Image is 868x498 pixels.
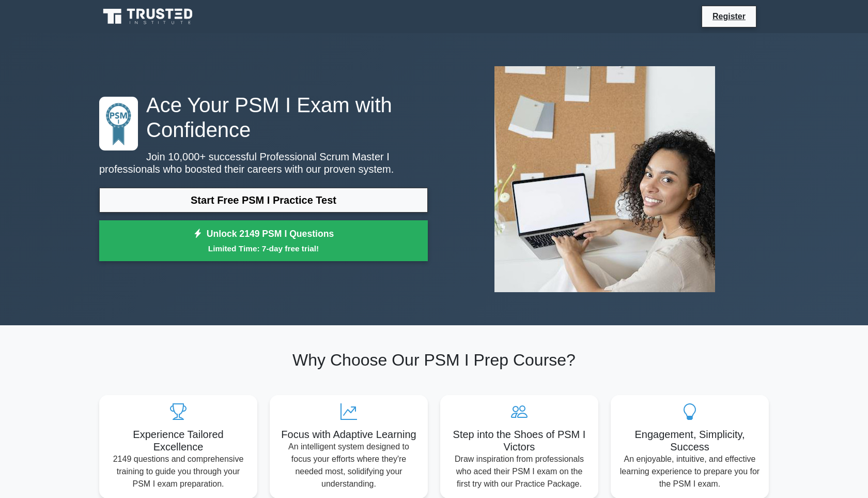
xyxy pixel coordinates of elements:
[99,93,428,142] h1: Ace Your PSM I Exam with Confidence
[278,428,420,441] h5: Focus with Adaptive Learning
[99,220,428,262] a: Unlock 2149 PSM I QuestionsLimited Time: 7-day free trial!
[107,428,249,453] h5: Experience Tailored Excellence
[706,10,752,23] a: Register
[619,453,761,490] p: An enjoyable, intuitive, and effective learning experience to prepare you for the PSM I exam.
[112,243,415,254] small: Limited Time: 7-day free trial!
[448,428,590,453] h5: Step into the Shoes of PSM I Victors
[99,150,428,175] p: Join 10,000+ successful Professional Scrum Master I professionals who boosted their careers with ...
[619,428,761,453] h5: Engagement, Simplicity, Success
[278,441,420,490] p: An intelligent system designed to focus your efforts where they're needed most, solidifying your ...
[448,453,590,490] p: Draw inspiration from professionals who aced their PSM I exam on the first try with our Practice ...
[107,453,249,490] p: 2149 questions and comprehensive training to guide you through your PSM I exam preparation.
[99,350,769,370] h2: Why Choose Our PSM I Prep Course?
[99,188,428,213] a: Start Free PSM I Practice Test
